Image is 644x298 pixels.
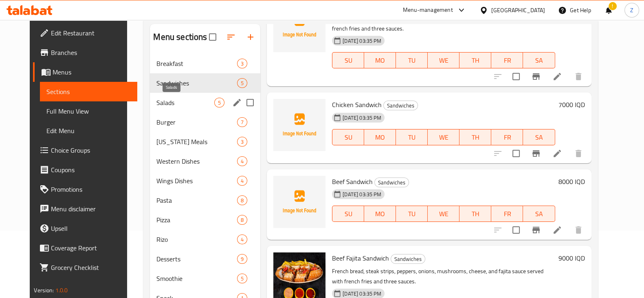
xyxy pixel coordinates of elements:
span: FR [495,131,520,143]
span: Sandwiches [156,78,237,88]
div: Sandwiches [383,101,418,110]
span: MO [367,131,393,143]
span: [DATE] 03:35 PM [339,191,385,198]
span: TH [463,131,488,143]
span: SA [526,55,552,66]
a: Edit Restaurant [33,23,137,43]
div: items [237,215,247,225]
button: SU [332,206,364,222]
button: Branch-specific-item [526,67,546,86]
button: WE [428,129,459,145]
span: Grocery Checklist [51,263,131,272]
a: Edit Menu [40,121,137,140]
div: Sandwiches5 [150,73,260,93]
h6: 9000 IQD [558,252,585,264]
div: items [237,254,247,264]
span: TU [399,55,424,66]
span: Western Dishes [156,156,237,166]
div: Sandwiches [391,254,425,264]
button: MO [364,52,396,68]
span: Rizo [156,234,237,244]
span: Version: [34,285,54,296]
div: Rizo4 [150,230,260,249]
div: Salads5edit [150,93,260,112]
p: French bread, steak strips, peppers, onions, mushrooms, cheese, and fajita sauce served with fren... [332,266,555,287]
span: Z [630,6,633,15]
span: SU [336,55,361,66]
div: Burger7 [150,112,260,132]
a: Coverage Report [33,238,137,258]
button: Branch-specific-item [526,144,546,163]
span: FR [495,55,520,66]
span: MO [367,208,393,220]
div: Breakfast3 [150,54,260,73]
span: [DATE] 03:35 PM [339,114,385,122]
span: Wings Dishes [156,176,237,186]
span: Full Menu View [46,106,131,116]
a: Promotions [33,180,137,199]
span: Coupons [51,165,131,175]
div: items [237,274,247,283]
span: 1.0.0 [55,285,68,296]
button: TH [459,206,491,222]
button: SU [332,129,364,145]
a: Menu disclaimer [33,199,137,219]
span: Salads [156,98,214,107]
a: Edit menu item [552,149,562,158]
span: Menus [53,67,131,77]
span: 4 [237,236,247,243]
span: [DATE] 03:35 PM [339,290,385,298]
span: Chicken Sandwich [332,99,382,111]
div: Sandwiches [374,177,409,187]
span: WE [431,208,456,220]
button: TU [396,52,428,68]
div: items [237,117,247,127]
span: Smoothie [156,274,237,283]
button: MO [364,206,396,222]
h6: 8000 IQD [558,176,585,187]
p: French bread, chicken, peppers, onions, mushrooms, corn, and fajita sauce served with french frie... [332,13,555,34]
span: Pasta [156,195,237,205]
span: 4 [237,158,247,165]
span: 5 [215,99,224,107]
div: Kentucky Meals [156,137,237,147]
span: Select to update [508,221,525,239]
img: Chicken Sandwich [273,99,325,151]
span: Select to update [508,68,525,85]
button: Add section [241,27,260,47]
a: Edit menu item [552,225,562,235]
span: Edit Restaurant [51,28,131,38]
div: items [237,176,247,186]
a: Full Menu View [40,101,137,121]
span: Select to update [508,145,525,162]
button: edit [231,96,243,109]
span: FR [495,208,520,220]
span: Select all sections [204,28,221,46]
span: Sort sections [221,27,241,47]
div: items [237,156,247,166]
button: SA [523,206,555,222]
span: 3 [237,60,247,68]
span: SA [526,131,552,143]
span: 3 [237,138,247,146]
span: 7 [237,118,247,126]
a: Branches [33,43,137,62]
div: Desserts9 [150,249,260,269]
span: Promotions [51,184,131,194]
span: MO [367,55,393,66]
span: [DATE] 03:35 PM [339,37,385,45]
button: TH [459,52,491,68]
button: SA [523,129,555,145]
div: items [237,59,247,68]
span: Coverage Report [51,243,131,253]
div: items [237,78,247,88]
button: FR [491,206,523,222]
span: TH [463,55,488,66]
img: Beef Sandwich [273,176,325,228]
span: 8 [237,197,247,204]
span: WE [431,131,456,143]
span: TU [399,131,424,143]
span: 5 [237,275,247,283]
button: SA [523,52,555,68]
